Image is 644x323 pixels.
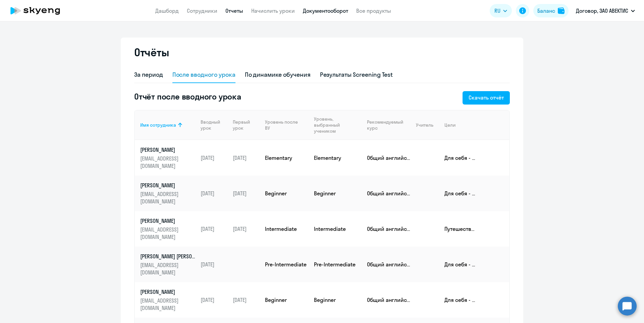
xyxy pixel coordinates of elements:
[140,182,195,189] p: [PERSON_NAME]
[140,155,195,170] p: [EMAIL_ADDRESS][DOMAIN_NAME]
[303,7,348,14] a: Документооборот
[140,146,195,153] p: [PERSON_NAME]
[309,140,362,176] td: Elementary
[140,122,195,128] div: Имя сотрудника
[201,261,227,268] p: [DATE]
[309,211,362,247] td: Intermediate
[140,190,195,205] p: [EMAIL_ADDRESS][DOMAIN_NAME]
[416,122,433,128] div: Учитель
[490,4,512,17] button: RU
[134,70,163,79] div: За период
[309,176,362,211] td: Beginner
[444,225,476,233] p: Путешествия - Общаться с местными в путешествиях; Работа - Читать проф./научную литературу; Работ...
[367,190,411,197] p: Общий английский
[172,70,235,79] div: После вводного урока
[134,46,169,59] h2: Отчёты
[260,247,309,282] td: Pre-Intermediate
[444,154,476,161] p: Для себя - Фильмы и сериалы в оригинале, понимать тексты и смысл любимых песен; Для себя - самора...
[367,119,411,131] div: Рекомендуемый курс
[140,146,195,170] a: [PERSON_NAME][EMAIL_ADDRESS][DOMAIN_NAME]
[155,7,179,14] a: Дашборд
[444,122,504,128] div: Цели
[367,154,411,161] p: Общий английский
[233,225,260,233] p: [DATE]
[416,122,439,128] div: Учитель
[201,190,227,197] p: [DATE]
[140,122,176,128] div: Имя сотрудника
[469,93,504,102] div: Скачать отчёт
[444,261,476,268] p: Для себя - саморазвитие, чтобы быть образованным человеком; Работа - Хочется свободно и легко общ...
[233,296,260,304] p: [DATE]
[576,7,628,15] p: Договор, ЗАО АВЕКТИС
[187,7,217,14] a: Сотрудники
[320,70,393,79] div: Результаты Screening Test
[367,119,405,131] div: Рекомендуемый курс
[225,7,243,14] a: Отчеты
[314,116,362,134] div: Уровень, выбранный учеником
[251,7,295,14] a: Начислить уроки
[140,217,195,241] a: [PERSON_NAME][EMAIL_ADDRESS][DOMAIN_NAME]
[233,119,260,131] div: Первый урок
[201,225,227,233] p: [DATE]
[573,3,638,19] button: Договор, ЗАО АВЕКТИС
[367,296,411,304] p: Общий английский
[140,253,195,276] a: [PERSON_NAME] [PERSON_NAME][EMAIL_ADDRESS][DOMAIN_NAME]
[494,7,500,15] span: RU
[134,91,241,102] h5: Отчёт после вводного урока
[533,4,569,17] button: Балансbalance
[260,282,309,318] td: Beginner
[140,297,195,312] p: [EMAIL_ADDRESS][DOMAIN_NAME]
[233,119,255,131] div: Первый урок
[558,7,565,14] img: balance
[260,211,309,247] td: Intermediate
[367,225,411,233] p: Общий английский
[201,119,223,131] div: Вводный урок
[140,253,195,260] p: [PERSON_NAME] [PERSON_NAME]
[463,91,510,105] button: Скачать отчёт
[140,288,195,296] p: [PERSON_NAME]
[367,261,411,268] p: Общий английский
[201,296,227,304] p: [DATE]
[201,119,227,131] div: Вводный урок
[537,7,555,15] div: Баланс
[265,119,309,131] div: Уровень после ВУ
[233,190,260,197] p: [DATE]
[260,140,309,176] td: Elementary
[140,182,195,205] a: [PERSON_NAME][EMAIL_ADDRESS][DOMAIN_NAME]
[233,154,260,161] p: [DATE]
[356,7,391,14] a: Все продукты
[309,282,362,318] td: Beginner
[309,247,362,282] td: Pre-Intermediate
[444,296,476,304] p: Для себя - Фильмы и сериалы в оригинале, понимать тексты и смысл любимых песен; Для себя - просто...
[444,190,476,197] p: Для себя - саморазвитие, чтобы быть образованным человеком; Путешествия - Общаться с местными в п...
[444,122,455,128] div: Цели
[314,116,357,134] div: Уровень, выбранный учеником
[140,261,195,276] p: [EMAIL_ADDRESS][DOMAIN_NAME]
[140,217,195,224] p: [PERSON_NAME]
[245,70,311,79] div: По динамике обучения
[260,176,309,211] td: Beginner
[265,119,303,131] div: Уровень после ВУ
[140,226,195,241] p: [EMAIL_ADDRESS][DOMAIN_NAME]
[140,288,195,312] a: [PERSON_NAME][EMAIL_ADDRESS][DOMAIN_NAME]
[201,154,227,161] p: [DATE]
